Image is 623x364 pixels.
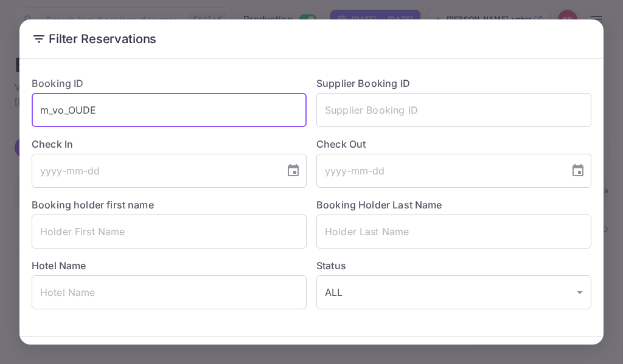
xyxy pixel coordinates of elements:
[32,154,276,188] input: yyyy-mm-dd
[566,159,590,183] button: Choose date
[32,137,307,151] label: Check In
[316,199,442,211] label: Booking Holder Last Name
[316,154,561,188] input: yyyy-mm-dd
[32,77,84,89] label: Booking ID
[32,93,307,127] input: Booking ID
[316,215,591,249] input: Holder Last Name
[32,199,154,211] label: Booking holder first name
[32,215,307,249] input: Holder First Name
[316,137,591,151] label: Check Out
[316,275,591,309] div: ALL
[281,159,305,183] button: Choose date
[316,77,410,89] label: Supplier Booking ID
[316,93,591,127] input: Supplier Booking ID
[32,275,307,309] input: Hotel Name
[32,259,86,272] label: Hotel Name
[19,19,604,58] h2: Filter Reservations
[316,258,591,273] label: Status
